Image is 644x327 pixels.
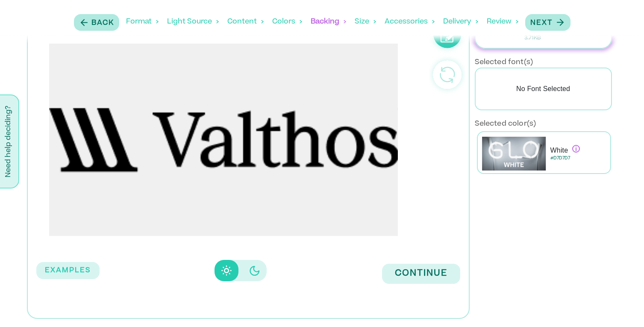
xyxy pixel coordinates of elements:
div: Colors [272,9,302,35]
div: Disabled elevation buttons [215,260,267,281]
iframe: Chat Widget [601,286,644,327]
div: Review [487,9,518,35]
p: No Font Selected [475,68,612,110]
div: Accessories [385,9,435,35]
div: Backing [311,9,346,35]
p: Selected font(s) [475,57,533,68]
button: EXAMPLES [36,262,100,279]
div: Delivery [443,9,478,35]
button: Back [74,14,119,31]
div: Light Source [167,9,219,35]
p: #D7D7D7 [550,156,580,162]
button: Next [525,14,570,31]
p: White [550,145,580,156]
p: Selected color(s) [475,119,536,129]
p: Next [530,18,553,28]
div: Content [227,9,264,35]
p: Back [91,18,114,28]
div: Size [355,9,376,35]
div: Format [126,9,159,35]
button: Continue [382,264,460,284]
div: Remove the colors by pressing the minus button. [572,145,580,153]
